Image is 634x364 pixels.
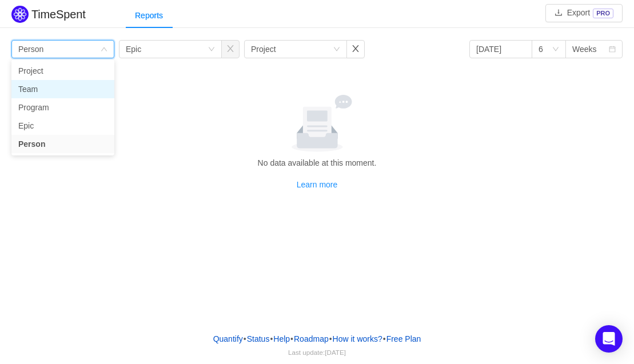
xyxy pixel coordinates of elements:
[11,135,114,153] li: Person
[595,325,623,353] div: Open Intercom Messenger
[244,334,246,343] span: •
[213,330,244,347] a: Quantify
[290,334,293,343] span: •
[572,41,597,58] div: Weeks
[270,334,273,343] span: •
[11,6,29,23] img: Quantify logo
[273,330,290,347] a: Help
[609,46,616,54] i: icon: calendar
[208,46,215,54] i: icon: down
[126,3,172,29] div: Reports
[11,62,114,80] li: Project
[18,41,43,58] div: Person
[332,330,383,347] button: How it works?
[469,40,532,58] input: Start date
[11,98,114,117] li: Program
[329,334,332,343] span: •
[251,41,276,58] div: Project
[246,330,270,347] a: Status
[288,349,346,356] span: Last update:
[346,40,365,58] button: icon: close
[11,117,114,135] li: Epic
[221,40,240,58] button: icon: close
[126,41,141,58] div: Epic
[539,41,543,58] div: 6
[101,46,107,54] i: icon: down
[333,46,340,54] i: icon: down
[383,334,386,343] span: •
[258,158,377,167] span: No data available at this moment.
[11,80,114,98] li: Team
[297,180,338,189] a: Learn more
[325,349,346,356] span: [DATE]
[31,8,86,21] h2: TimeSpent
[552,46,559,54] i: icon: down
[545,4,623,22] button: icon: downloadExportPRO
[386,330,422,347] button: Free Plan
[293,330,329,347] a: Roadmap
